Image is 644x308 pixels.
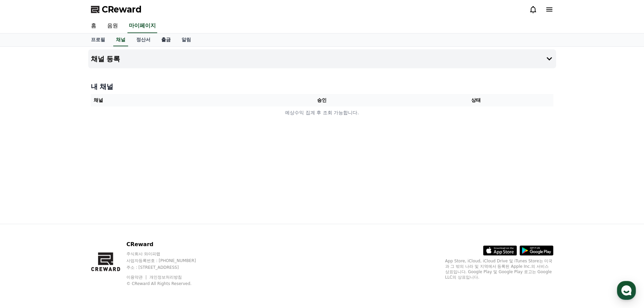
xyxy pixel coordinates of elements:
a: 개인정보처리방침 [149,275,182,280]
p: App Store, iCloud, iCloud Drive 및 iTunes Store는 미국과 그 밖의 나라 및 지역에서 등록된 Apple Inc.의 서비스 상표입니다. Goo... [445,258,553,280]
a: CReward [91,4,142,15]
button: 채널 등록 [88,49,556,68]
a: 정산서 [131,33,156,46]
a: 프로필 [86,33,111,46]
span: 홈 [21,224,25,230]
span: 대화 [62,225,70,230]
p: 주식회사 와이피랩 [126,251,209,257]
p: 주소 : [STREET_ADDRESS] [126,265,209,270]
a: 마이페이지 [127,19,157,33]
a: 이용약관 [126,275,148,280]
th: 승인 [245,94,399,106]
td: 예상수익 집계 후 조회 가능합니다. [91,106,553,119]
p: CReward [126,240,209,248]
a: 홈 [2,214,45,231]
a: 대화 [45,214,87,231]
th: 상태 [399,94,553,106]
a: 음원 [102,19,123,33]
a: 출금 [156,33,176,46]
h4: 내 채널 [91,82,553,91]
th: 채널 [91,94,245,106]
h4: 채널 등록 [91,55,120,63]
a: 설정 [87,214,130,231]
a: 홈 [86,19,102,33]
p: © CReward All Rights Reserved. [126,281,209,286]
span: CReward [102,4,142,15]
a: 채널 [113,33,128,46]
span: 설정 [104,224,113,230]
a: 알림 [176,33,196,46]
p: 사업자등록번호 : [PHONE_NUMBER] [126,258,209,263]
